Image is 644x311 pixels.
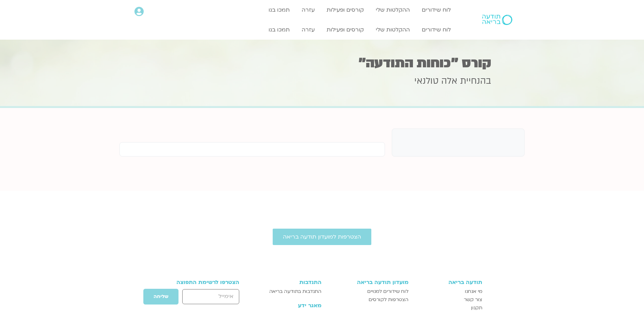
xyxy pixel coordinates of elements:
[269,287,321,296] span: התנדבות בתודעה בריאה
[154,294,168,299] span: שליחה
[162,279,240,285] h3: הצטרפו לרשימת התפוצה
[258,302,321,309] h3: מאגר ידע
[418,23,454,36] a: לוח שידורים
[258,287,321,296] a: התנדבות בתודעה בריאה
[328,287,409,296] a: לוח שידורים למנויים
[460,75,491,87] span: בהנחיית
[162,288,240,308] form: טופס חדש
[372,23,413,36] a: ההקלטות שלי
[258,279,321,285] h3: התנדבות
[182,289,239,304] input: אימייל
[465,287,482,296] span: מי אנחנו
[372,3,413,16] a: ההקלטות שלי
[298,23,318,36] a: עזרה
[265,23,293,36] a: תמכו בנו
[369,296,409,304] span: הצטרפות לקורסים
[415,296,482,304] a: צור קשר
[323,3,367,16] a: קורסים ופעילות
[415,287,482,296] a: מי אנחנו
[464,296,482,304] span: צור קשר
[323,23,367,36] a: קורסים ופעילות
[298,3,318,16] a: עזרה
[367,287,409,296] span: לוח שידורים למנויים
[328,279,409,285] h3: מועדון תודעה בריאה
[482,15,512,25] img: תודעה בריאה
[265,3,293,16] a: תמכו בנו
[414,75,457,87] span: אלה טולנאי
[418,3,454,16] a: לוח שידורים
[273,229,371,245] a: הצטרפות למועדון תודעה בריאה
[415,279,482,285] h3: תודעה בריאה
[283,234,361,240] span: הצטרפות למועדון תודעה בריאה
[143,288,179,305] button: שליחה
[153,56,491,70] h1: קורס "כוחות התודעה"
[328,296,409,304] a: הצטרפות לקורסים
